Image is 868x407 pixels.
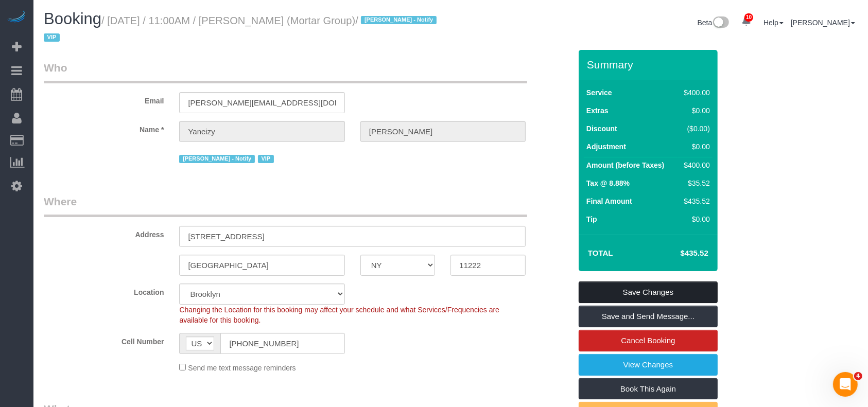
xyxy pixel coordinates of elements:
[586,214,597,224] label: Tip
[579,306,718,327] a: Save and Send Message...
[586,123,617,134] label: Discount
[698,19,730,27] a: Beta
[36,284,171,297] label: Location
[44,60,527,83] legend: Who
[36,226,171,240] label: Address
[579,281,718,303] a: Save Changes
[650,249,708,258] h4: $435.52
[360,121,526,142] input: Last Name
[44,194,527,217] legend: Where
[586,178,630,188] label: Tax @ 8.88%
[791,19,855,27] a: [PERSON_NAME]
[586,87,612,98] label: Service
[36,121,171,135] label: Name *
[179,92,344,113] input: Email
[450,255,526,276] input: Zip Code
[579,378,718,400] a: Book This Again
[179,255,344,276] input: City
[588,249,613,257] strong: Total
[220,333,344,354] input: Cell Number
[680,105,710,116] div: $0.00
[6,10,27,25] img: Automaid Logo
[587,59,713,70] h3: Summary
[36,333,171,347] label: Cell Number
[854,372,862,380] span: 4
[712,16,729,30] img: New interface
[680,87,710,98] div: $400.00
[680,214,710,224] div: $0.00
[680,141,710,152] div: $0.00
[44,33,60,42] span: VIP
[258,155,274,163] span: VIP
[361,16,436,24] span: [PERSON_NAME] - Notify
[586,105,609,116] label: Extras
[36,92,171,106] label: Email
[680,123,710,134] div: ($0.00)
[833,372,858,397] iframe: Intercom live chat
[579,354,718,376] a: View Changes
[188,364,296,372] span: Send me text message reminders
[579,330,718,351] a: Cancel Booking
[586,160,664,170] label: Amount (before Taxes)
[586,196,632,206] label: Final Amount
[179,121,344,142] input: First Name
[586,141,626,152] label: Adjustment
[680,178,710,188] div: $35.52
[736,10,756,33] a: 10
[680,160,710,170] div: $400.00
[179,306,499,324] span: Changing the Location for this booking may affect your schedule and what Services/Frequencies are...
[44,10,101,28] span: Booking
[744,13,753,22] span: 10
[44,15,440,44] small: / [DATE] / 11:00AM / [PERSON_NAME] (Mortar Group)
[680,196,710,206] div: $435.52
[763,19,784,27] a: Help
[179,155,254,163] span: [PERSON_NAME] - Notify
